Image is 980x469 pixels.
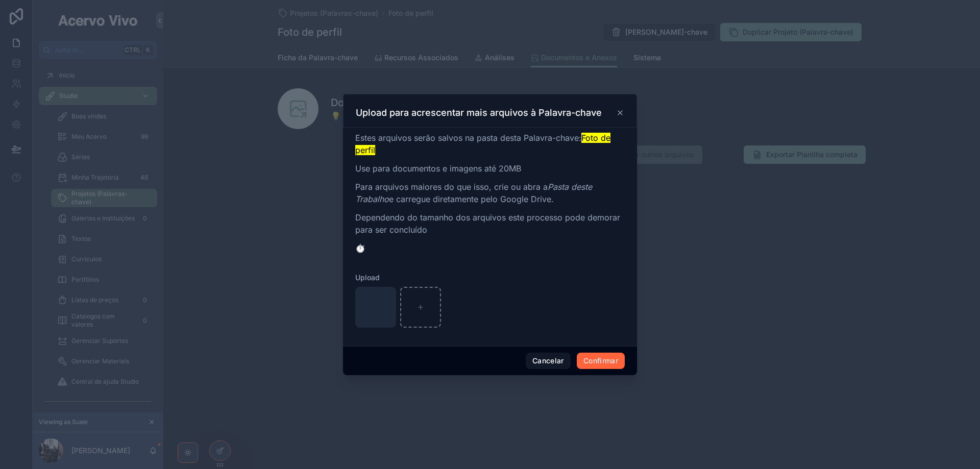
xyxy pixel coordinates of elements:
[355,132,625,156] p: Estes arquivos serão salvos na pasta desta Palavra-chave:
[355,181,625,205] p: Para arquivos maiores do que isso, crie ou abra a e carregue diretamente pelo Google Drive.
[526,353,571,369] button: Cancelar
[577,353,625,369] button: Confirmar
[355,273,380,282] span: Upload
[356,107,602,119] h3: Upload para acrescentar mais arquivos à Palavra-chave
[355,162,625,175] p: Use para documentos e imagens até 20MB
[355,211,625,236] p: Dependendo do tamanho dos arquivos este processo pode demorar para ser concluído
[355,242,625,254] p: ⏱️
